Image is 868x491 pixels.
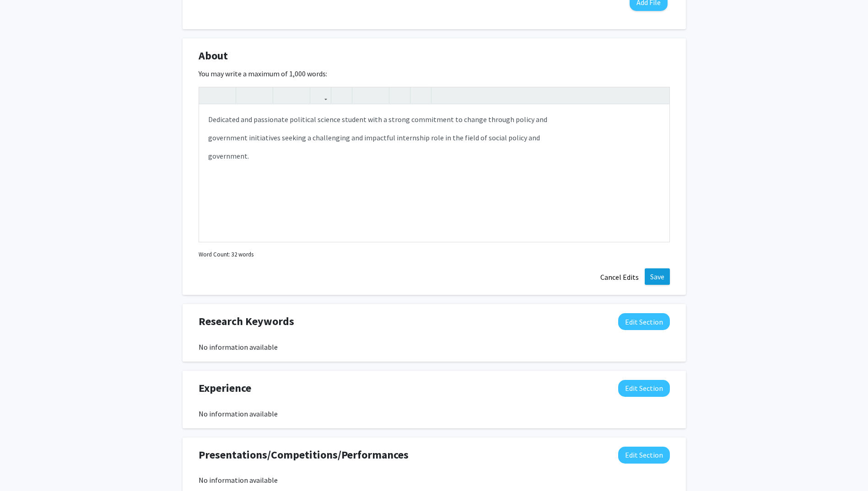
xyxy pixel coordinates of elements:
[208,150,660,161] p: government.
[392,87,408,103] button: Remove format
[618,380,670,397] button: Edit Experience
[199,380,251,396] span: Experience
[355,87,371,103] button: Unordered list
[208,114,660,125] p: Dedicated and passionate political science student with a strong commitment to change through pol...
[413,87,429,103] button: Insert horizontal rule
[651,87,667,103] button: Fullscreen
[645,268,670,285] button: Save
[334,87,350,103] button: Insert Image
[313,87,329,103] button: Link
[199,48,228,64] span: About
[201,87,217,103] button: Undo (Ctrl + Z)
[594,268,645,286] button: Cancel Edits
[371,87,387,103] button: Ordered list
[254,87,270,103] button: Emphasis (Ctrl + I)
[217,87,233,103] button: Redo (Ctrl + Y)
[199,105,669,242] div: Note to users with screen readers: Please deactivate our accessibility plugin for this page as it...
[238,87,254,103] button: Strong (Ctrl + B)
[199,68,327,79] label: You may write a maximum of 1,000 words:
[7,450,39,484] iframe: Chat
[618,447,670,464] button: Edit Presentations/Competitions/Performances
[291,87,307,103] button: Subscript
[199,250,253,259] small: Word Count: 32 words
[618,313,670,330] button: Edit Research Keywords
[199,408,670,419] div: No information available
[199,447,409,463] span: Presentations/Competitions/Performances
[199,313,294,330] span: Research Keywords
[275,87,291,103] button: Superscript
[199,475,670,486] div: No information available
[208,132,660,143] p: government initiatives seeking a challenging and impactful internship role in the field of social...
[199,342,670,352] div: No information available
